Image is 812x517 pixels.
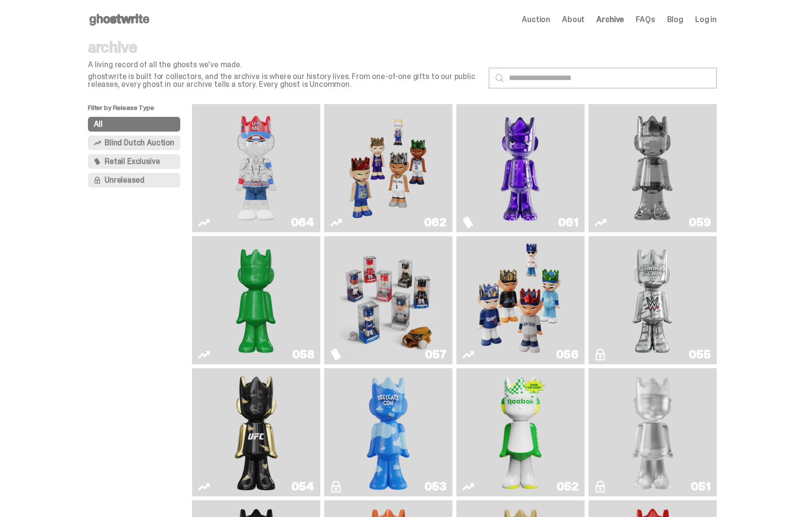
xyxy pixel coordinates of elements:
a: Fantasy [462,108,579,228]
a: Game Face (2025) [330,108,447,228]
img: Fantasy [472,108,568,228]
p: archive [88,39,481,55]
div: 057 [425,349,447,360]
p: ghostwrite is built for collectors, and the archive is where our history lives. From one-of-one g... [88,73,481,88]
img: Game Face (2025) [472,240,568,360]
p: A living record of all the ghosts we've made. [88,61,481,69]
span: Unreleased [105,176,144,184]
a: Two [594,108,711,228]
div: 058 [292,349,314,360]
button: Blind Dutch Auction [88,136,180,150]
p: Filter by Release Type [88,104,192,117]
a: Blog [667,16,683,24]
a: About [562,16,585,24]
button: Unreleased [88,173,180,188]
div: 064 [291,217,314,228]
div: 059 [689,217,711,228]
a: Auction [522,16,550,24]
img: Two [604,108,700,228]
button: Retail Exclusive [88,154,180,169]
a: FAQs [636,16,655,24]
div: 062 [424,217,447,228]
a: Schrödinger's ghost: Sunday Green [198,240,314,360]
div: 054 [291,481,314,492]
img: Court Victory [495,372,547,492]
a: Archive [596,16,624,24]
a: Ruby [198,372,314,492]
div: 052 [557,481,579,492]
div: 055 [689,349,711,360]
span: Retail Exclusive [105,158,160,165]
img: Ruby [230,372,282,492]
a: Log in [695,16,717,24]
a: LLLoyalty [594,372,711,492]
a: Court Victory [462,372,579,492]
img: Game Face (2025) [340,108,436,228]
img: You Can't See Me [208,108,304,228]
div: 056 [556,349,579,360]
div: 061 [558,217,579,228]
span: All [94,120,103,128]
img: I Was There SummerSlam [604,240,700,360]
a: Game Face (2025) [462,240,579,360]
img: LLLoyalty [627,372,679,492]
div: 051 [691,481,711,492]
a: ghooooost [330,372,447,492]
img: ghooooost [363,372,415,492]
img: Schrödinger's ghost: Sunday Green [208,240,304,360]
div: 053 [424,481,447,492]
button: All [88,117,180,132]
span: Blind Dutch Auction [105,139,174,147]
img: Game Face (2025) [340,240,436,360]
a: You Can't See Me [198,108,314,228]
a: Game Face (2025) [330,240,447,360]
a: I Was There SummerSlam [594,240,711,360]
